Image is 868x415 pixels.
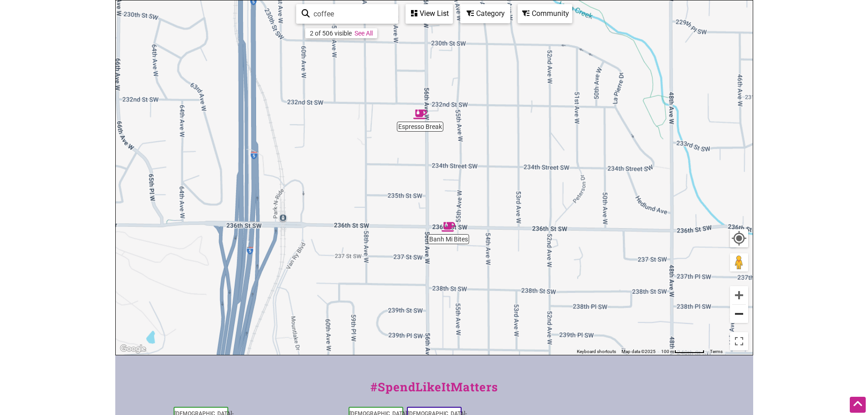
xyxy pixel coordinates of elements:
button: Your Location [730,229,748,247]
a: See All [354,30,373,37]
a: Open this area in Google Maps (opens a new window) [118,343,148,355]
div: Type to search and filter [296,4,398,24]
img: Google [118,343,148,355]
div: Category [461,5,509,22]
div: Community [519,5,571,22]
div: Espresso Break [413,108,427,121]
span: Map data ©2025 [621,349,656,354]
div: Filter by category [460,4,510,23]
button: Keyboard shortcuts [577,348,616,355]
button: Zoom out [730,305,748,323]
button: Zoom in [730,286,748,304]
div: Filter by Community [518,4,572,23]
div: View List [406,5,452,22]
button: Toggle fullscreen view [729,332,748,351]
span: 100 m [661,349,674,354]
input: Type to find and filter... [310,5,393,23]
button: Drag Pegman onto the map to open Street View [730,253,748,272]
a: Terms [710,349,723,354]
div: See a list of the visible businesses [406,4,453,24]
div: #SpendLikeItMatters [115,378,753,405]
div: Banh Mi Bites [442,220,455,234]
div: Scroll Back to Top [850,397,866,413]
button: Map Scale: 100 m per 62 pixels [658,348,707,355]
div: 2 of 506 visible [310,30,352,37]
